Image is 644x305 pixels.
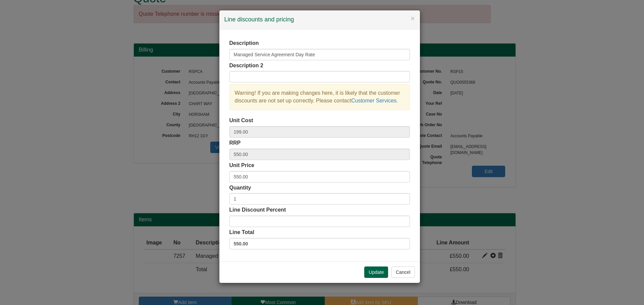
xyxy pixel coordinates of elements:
[229,238,410,249] label: 550.00
[229,62,263,70] label: Description 2
[229,184,251,192] label: Quantity
[229,229,254,236] label: Line Total
[229,40,259,47] label: Description
[229,117,253,125] label: Unit Cost
[229,206,286,214] label: Line Discount Percent
[229,84,410,110] div: Warning! If you are making changes here, it is likely that the customer discounts are not set up ...
[224,15,415,24] h4: Line discounts and pricing
[391,266,415,278] button: Cancel
[364,266,388,278] button: Update
[229,139,241,147] label: RRP
[229,162,255,169] label: Unit Price
[411,15,415,22] button: ×
[351,98,396,103] a: Customer Services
